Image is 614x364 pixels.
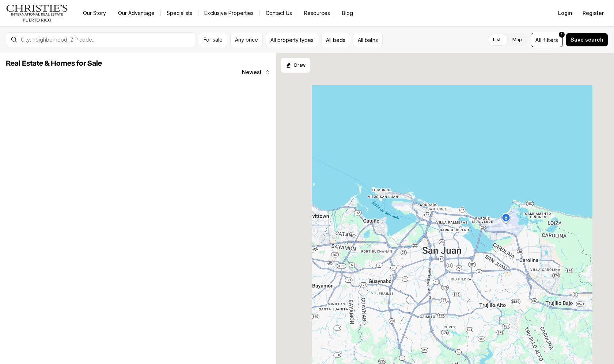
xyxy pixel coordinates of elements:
a: Our Advantage [112,8,160,18]
a: Exclusive Properties [198,8,259,18]
button: All property types [266,33,318,47]
button: Login [554,6,577,20]
span: 1 [561,32,562,38]
button: All beds [321,33,350,47]
label: List [487,33,507,46]
span: Any price [235,37,258,43]
button: Newest [238,65,275,80]
span: For sale [204,37,223,43]
button: Save search [566,33,608,47]
button: Any price [230,33,263,47]
a: Our Story [77,8,112,18]
label: Map [507,33,528,46]
a: Specialists [161,8,198,18]
span: Register [583,10,604,16]
button: All baths [353,33,383,47]
span: Login [558,10,572,16]
span: Real Estate & Homes for Sale [6,60,102,67]
span: Save search [571,37,603,43]
span: All [535,36,542,44]
button: Start drawing [281,58,310,73]
button: Contact Us [260,8,298,18]
span: filters [543,36,558,44]
button: Register [578,6,608,20]
a: Resources [298,8,336,18]
a: Blog [336,8,359,18]
button: For sale [199,33,227,47]
img: logo [6,4,68,22]
span: Newest [242,69,262,75]
button: Allfilters1 [531,33,563,47]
